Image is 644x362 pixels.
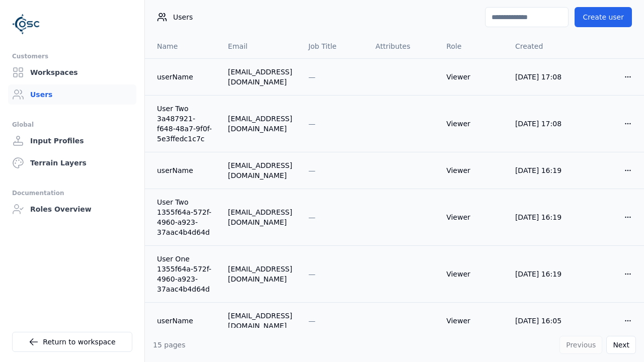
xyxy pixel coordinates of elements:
div: Viewer [446,269,499,279]
div: [DATE] 17:08 [515,119,569,129]
th: Name [145,34,220,58]
div: [DATE] 16:05 [515,316,569,326]
span: — [308,270,315,278]
div: [EMAIL_ADDRESS][DOMAIN_NAME] [228,114,292,134]
img: Logo [12,10,40,38]
a: userName [157,72,212,82]
a: userName [157,316,212,326]
a: Return to workspace [12,332,132,352]
a: User One 1355f64a-572f-4960-a923-37aac4b4d64d [157,254,212,294]
span: 15 pages [153,341,186,349]
div: [EMAIL_ADDRESS][DOMAIN_NAME] [228,311,292,331]
a: Input Profiles [8,131,136,151]
span: — [308,317,315,325]
a: Workspaces [8,62,136,82]
a: Terrain Layers [8,153,136,173]
span: — [308,213,315,221]
a: Users [8,84,136,105]
button: Next [606,336,636,354]
div: Viewer [446,212,499,222]
a: Roles Overview [8,199,136,219]
th: Created [507,34,577,58]
a: User Two 3a487921-f648-48a7-9f0f-5e3ffedc1c7c [157,104,212,144]
div: [DATE] 16:19 [515,165,569,175]
a: userName [157,165,212,175]
div: [DATE] 17:08 [515,72,569,82]
div: [EMAIL_ADDRESS][DOMAIN_NAME] [228,67,292,87]
div: Customers [12,50,132,62]
a: User Two 1355f64a-572f-4960-a923-37aac4b4d64d [157,197,212,237]
span: — [308,166,315,174]
div: Viewer [446,72,499,82]
div: [EMAIL_ADDRESS][DOMAIN_NAME] [228,160,292,180]
div: Global [12,119,132,131]
span: — [308,73,315,81]
div: [DATE] 16:19 [515,269,569,279]
div: [DATE] 16:19 [515,212,569,222]
div: [EMAIL_ADDRESS][DOMAIN_NAME] [228,207,292,227]
button: Create user [575,7,632,27]
th: Attributes [367,34,438,58]
div: Documentation [12,187,132,199]
th: Email [220,34,300,58]
div: [EMAIL_ADDRESS][DOMAIN_NAME] [228,264,292,284]
span: Users [173,12,193,22]
th: Job Title [300,34,367,58]
span: — [308,120,315,128]
div: Viewer [446,119,499,129]
th: Role [438,34,507,58]
div: Viewer [446,165,499,175]
div: Viewer [446,316,499,326]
